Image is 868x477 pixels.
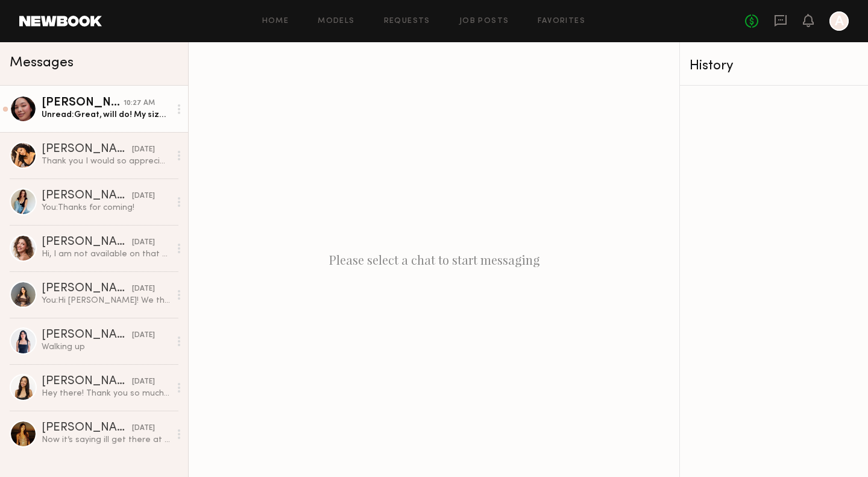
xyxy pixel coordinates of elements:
div: [DATE] [132,376,155,388]
div: Please select a chat to start messaging [189,42,679,477]
div: Hey there! Thank you so much for reaching out. I’m not available that date, but would still love ... [42,388,170,399]
div: [DATE] [132,144,155,156]
div: [DATE] [132,191,155,202]
a: Models [318,17,354,25]
div: Now it’s saying ill get there at 1pm.. [42,434,170,446]
div: [DATE] [132,237,155,248]
div: Unread: Great, will do! My size in tops is small. [42,109,170,121]
span: Messages [10,56,74,70]
div: [PERSON_NAME] [42,376,132,388]
div: Thank you I would so appreciate it! Was nice working together :) [42,156,170,167]
div: Walking up [42,341,170,353]
div: [PERSON_NAME] [42,190,132,202]
div: [DATE] [132,330,155,341]
a: Requests [384,17,430,25]
div: [PERSON_NAME] [42,97,124,109]
div: [PERSON_NAME] [42,422,132,434]
a: Favorites [538,17,585,25]
div: You: Hi [PERSON_NAME]! We think you'd be a great fit for our upcoming content shoot and would lov... [42,295,170,306]
div: History [690,59,858,73]
div: [PERSON_NAME] [42,144,132,156]
div: [DATE] [132,423,155,434]
div: 10:27 AM [124,98,155,109]
div: [PERSON_NAME] [42,283,132,295]
a: Home [262,17,289,25]
div: [DATE] [132,283,155,295]
div: Hi, I am not available on that day but I’d love to be considered for future shoots! [42,248,170,260]
div: [PERSON_NAME] [42,236,132,248]
div: You: Thanks for coming! [42,202,170,213]
div: [PERSON_NAME] [42,329,132,341]
a: A [829,11,849,31]
a: Job Posts [459,17,509,25]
